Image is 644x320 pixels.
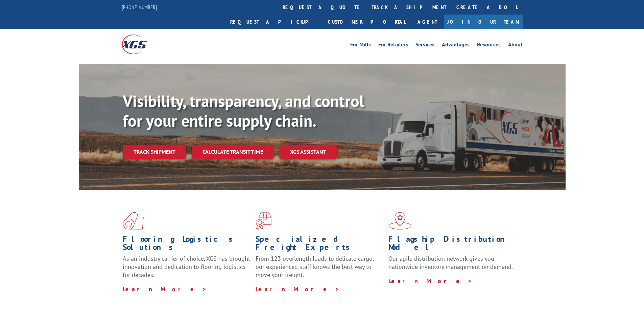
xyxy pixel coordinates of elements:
a: About [508,42,523,49]
a: Learn More > [388,277,473,285]
a: Agent [411,15,444,29]
a: Calculate transit time [192,145,274,159]
a: Request a pickup [225,15,323,29]
a: Learn More > [256,285,340,293]
h1: Flooring Logistics Solutions [123,235,251,255]
a: [PHONE_NUMBER] [122,4,157,10]
span: As an industry carrier of choice, XGS has brought innovation and dedication to flooring logistics... [123,255,250,279]
a: XGS ASSISTANT [279,145,337,159]
img: xgs-icon-focused-on-flooring-red [256,212,271,230]
a: Resources [477,42,501,49]
a: Learn More > [123,285,207,293]
span: Our agile distribution network gives you nationwide inventory management on demand. [388,255,513,271]
b: Visibility, transparency, and control for your entire supply chain. [123,90,364,131]
h1: Specialized Freight Experts [256,235,383,255]
a: Join Our Team [444,15,523,29]
a: Track shipment [123,145,186,159]
a: For Retailers [378,42,408,49]
a: Advantages [442,42,470,49]
h1: Flagship Distribution Model [388,235,516,255]
img: xgs-icon-flagship-distribution-model-red [388,212,412,230]
img: xgs-icon-total-supply-chain-intelligence-red [123,212,144,230]
a: Services [415,42,434,49]
p: From 123 overlength loads to delicate cargo, our experienced staff knows the best way to move you... [256,255,383,285]
a: For Mills [350,42,371,49]
a: Customer Portal [323,15,411,29]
